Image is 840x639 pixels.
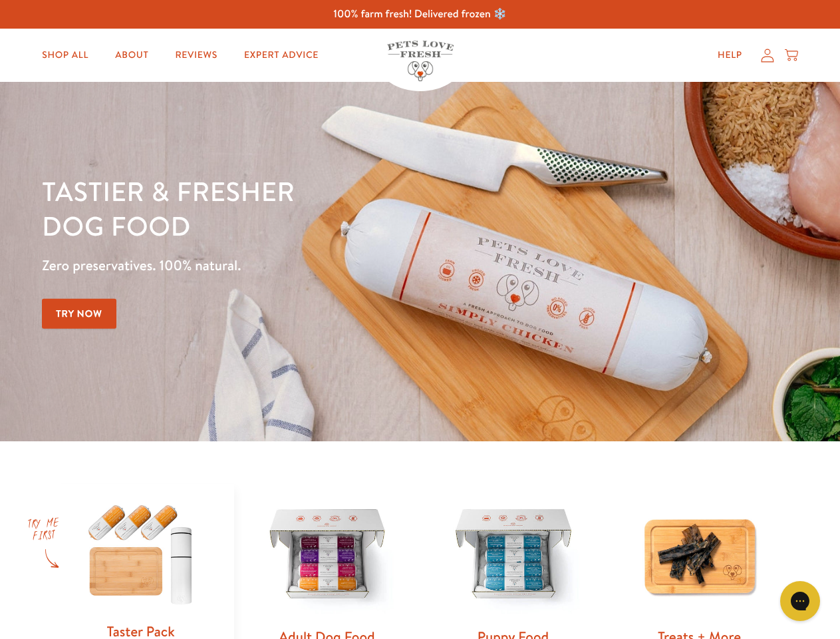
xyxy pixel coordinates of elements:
[31,42,99,69] a: Shop All
[773,576,827,626] iframe: Gorgias live chat messenger
[707,42,753,69] a: Help
[42,299,116,329] a: Try Now
[387,41,454,81] img: Pets Love Fresh
[104,42,159,69] a: About
[164,42,227,69] a: Reviews
[233,42,329,69] a: Expert Advice
[42,174,546,243] h1: Tastier & fresher dog food
[42,254,546,278] p: Zero preservatives. 100% natural.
